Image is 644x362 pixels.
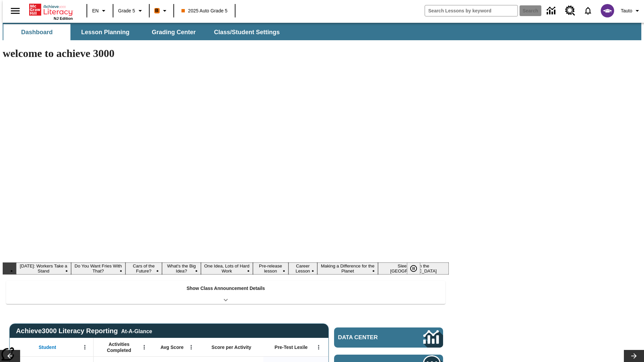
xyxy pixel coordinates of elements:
button: Pause [407,262,420,275]
button: Dashboard [3,24,70,40]
button: Lesson Planning [72,24,139,40]
span: Dashboard [21,28,53,36]
button: Open Menu [186,342,196,352]
div: SubNavbar [3,23,641,40]
button: Slide 1 Labor Day: Workers Take a Stand [16,262,71,275]
button: Slide 8 Making a Difference for the Planet [317,262,378,275]
button: Slide 6 Pre-release lesson [253,262,288,275]
span: Class/Student Settings [214,28,280,36]
span: Pre-Test Lexile [275,344,308,350]
button: Open Menu [139,342,149,352]
span: Avg Score [160,344,183,350]
img: avatar image [601,4,614,17]
span: Activities Completed [97,341,141,353]
span: NJ Edition [54,16,73,20]
div: SubNavbar [3,24,286,40]
span: B [155,6,159,15]
span: 2025 Auto Grade 5 [181,7,228,14]
button: Class/Student Settings [209,24,285,40]
button: Slide 2 Do You Want Fries With That? [71,262,125,275]
span: Data Center [338,334,401,341]
button: Open side menu [5,1,25,21]
span: Tauto [621,7,632,14]
span: Grading Center [152,28,196,36]
h1: welcome to achieve 3000 [3,47,449,60]
a: Notifications [579,2,597,19]
button: Boost Class color is orange. Change class color [152,5,171,17]
div: Home [29,2,73,20]
button: Slide 3 Cars of the Future? [125,262,162,275]
span: EN [92,7,99,14]
button: Slide 7 Career Lesson [288,262,317,275]
span: Score per Activity [212,344,252,350]
input: search field [425,5,518,16]
button: Profile/Settings [618,5,644,17]
button: Grading Center [140,24,207,40]
a: Data Center [334,327,443,348]
button: Language: EN, Select a language [89,5,111,17]
a: Data Center [543,2,561,20]
div: Pause [407,262,427,275]
button: Open Menu [314,342,324,352]
button: Select a new avatar [597,2,618,19]
button: Slide 9 Sleepless in the Animal Kingdom [378,262,449,275]
button: Open Menu [80,342,90,352]
span: Achieve3000 Literacy Reporting [16,327,152,335]
div: At-A-Glance [121,327,152,335]
a: Resource Center, Will open in new tab [561,2,579,20]
button: Slide 4 What's the Big Idea? [162,262,201,275]
button: Slide 5 One Idea, Lots of Hard Work [201,262,253,275]
span: Lesson Planning [81,28,129,36]
button: Grade: Grade 5, Select a grade [115,5,147,17]
span: Grade 5 [118,7,135,14]
div: Show Class Announcement Details [6,281,445,304]
a: Home [29,3,73,16]
p: Show Class Announcement Details [186,285,265,292]
button: Lesson carousel, Next [624,350,644,362]
span: Student [39,344,56,350]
